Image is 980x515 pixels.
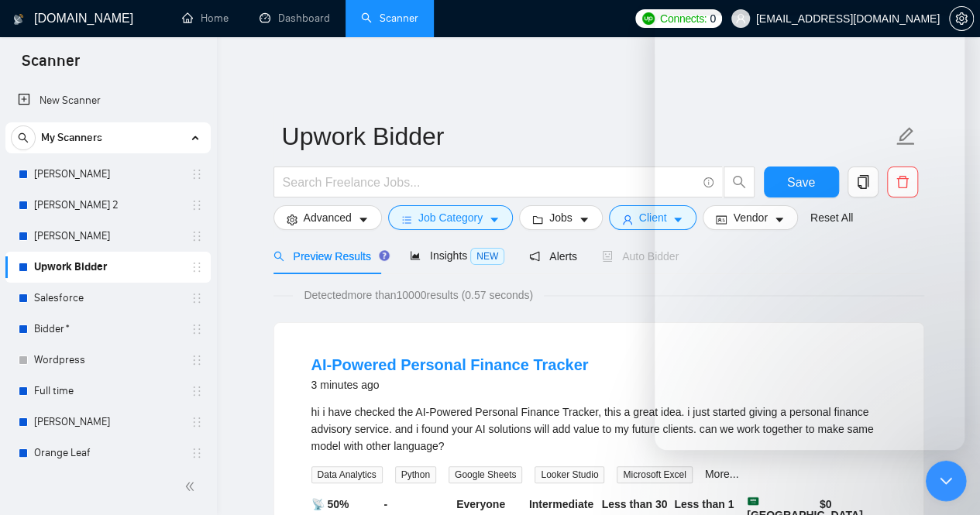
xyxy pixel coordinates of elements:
span: Alerts [529,250,577,263]
input: Search Freelance Jobs... [283,173,696,192]
span: caret-down [358,214,369,225]
span: holder [191,385,203,397]
li: New Scanner [5,85,211,116]
a: New Scanner [18,85,198,116]
span: holder [191,416,203,428]
span: caret-down [579,214,590,225]
span: Jobs [549,209,573,226]
span: Looker Studio [535,466,604,483]
a: Salesforce [34,283,181,314]
span: search [12,132,35,143]
a: setting [949,12,974,25]
span: Microsoft Excel [617,466,692,483]
a: homeHome [182,12,229,25]
span: holder [191,168,203,180]
a: AI-Powered Personal Finance Tracker [311,356,589,373]
iframe: Intercom live chat [926,461,967,502]
button: folderJobscaret-down [519,205,603,230]
div: hi i have checked the AI-Powered Personal Finance Tracker, this a great idea. i just started givi... [311,403,886,455]
button: search [11,125,36,150]
span: NEW [470,248,504,265]
span: Insights [410,249,504,262]
b: Everyone [456,498,505,510]
span: folder [532,214,543,225]
span: double-left [184,479,200,494]
button: barsJob Categorycaret-down [388,205,513,230]
a: Bidder* [34,314,181,345]
span: Preview Results [273,250,385,263]
button: setting [949,6,974,31]
b: $ 0 [820,498,832,510]
a: Wordpress [34,345,181,376]
a: [PERSON_NAME] [34,221,181,252]
span: 0 [710,10,716,27]
span: Scanner [9,50,92,82]
b: - [383,498,387,510]
span: Data Analytics [311,466,383,483]
img: logo [13,7,24,32]
a: [PERSON_NAME] [34,407,181,438]
span: Client [639,209,667,226]
div: 3 minutes ago [311,376,589,394]
div: Tooltip anchor [377,249,391,263]
span: Python [395,466,436,483]
span: Detected more than 10000 results (0.57 seconds) [293,287,544,304]
a: dashboardDashboard [260,12,330,25]
span: robot [602,251,613,262]
a: More... [705,468,739,480]
span: user [735,13,746,24]
button: userClientcaret-down [609,205,697,230]
iframe: Intercom live chat [655,15,965,450]
span: search [273,251,284,262]
span: holder [191,323,203,335]
a: Full time [34,376,181,407]
span: bars [401,214,412,225]
span: holder [191,447,203,459]
a: Orange Leaf [34,438,181,469]
span: Advanced [304,209,352,226]
img: 🇸🇦 [748,496,758,506]
span: caret-down [489,214,500,225]
a: [PERSON_NAME] 2 [34,190,181,221]
a: Upwork Bidder [34,252,181,283]
span: Google Sheets [449,466,522,483]
b: 📡 50% [311,498,349,510]
a: [PERSON_NAME] [34,159,181,190]
a: searchScanner [361,12,418,25]
span: notification [529,251,540,262]
span: holder [191,292,203,304]
span: setting [950,12,973,25]
span: My Scanners [41,122,102,153]
span: Connects: [660,10,707,27]
span: setting [287,214,297,225]
span: holder [191,354,203,366]
span: Job Category [418,209,483,226]
span: holder [191,199,203,211]
span: area-chart [410,250,421,261]
button: settingAdvancedcaret-down [273,205,382,230]
b: Intermediate [529,498,593,510]
span: holder [191,230,203,242]
input: Scanner name... [282,117,892,156]
span: user [622,214,633,225]
span: Auto Bidder [602,250,679,263]
img: upwork-logo.png [642,12,655,25]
